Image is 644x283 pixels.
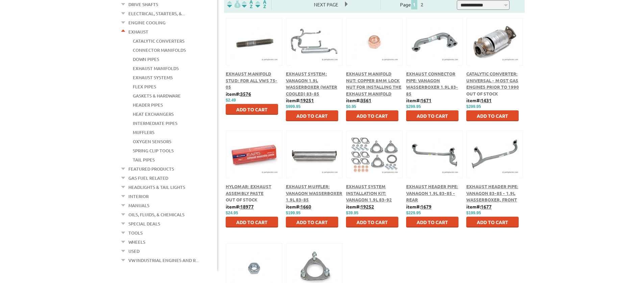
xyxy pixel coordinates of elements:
a: VW Industrial Engines and R... [128,256,199,265]
span: $299.95 [466,104,481,109]
a: Down Pipes [133,55,159,64]
img: Sort by Headline [241,0,254,8]
a: Wheels [128,238,145,246]
span: Add to Cart [417,219,448,225]
button: Add to Cart [226,104,278,115]
span: Add to Cart [356,113,388,119]
a: Catalytic Converter: Universal - Most Gas Engines Prior To 1990 [466,71,519,90]
span: Add to Cart [477,113,508,119]
span: $39.95 [346,211,358,215]
a: Exhaust System: Vanagon 1.9L Wasserboxer (Water Cooled) 83-85 [286,71,337,96]
b: item#: [346,97,371,103]
a: Electrical, Starters, &... [128,9,185,18]
span: $999.95 [286,104,300,109]
a: Used [128,247,140,256]
span: $229.95 [406,211,421,215]
b: item#: [346,203,374,210]
b: item#: [406,97,431,103]
a: Exhaust Manifolds [133,64,179,73]
a: Heat Exchangers [133,110,174,118]
b: item#: [406,203,431,210]
span: Add to Cart [296,219,328,225]
button: Add to Cart [286,110,338,121]
span: Add to Cart [236,106,268,112]
a: Gas Fuel Related [128,174,168,182]
span: Add to Cart [296,113,328,119]
a: Exhaust [128,27,148,36]
a: Special Deals [128,219,160,228]
b: item#: [466,203,492,210]
button: Add to Cart [346,110,398,121]
span: $199.95 [466,211,481,215]
u: 1677 [481,203,492,210]
u: 1431 [481,97,492,103]
span: $0.95 [346,104,356,109]
span: Add to Cart [417,113,448,119]
a: Headlights & Tail Lights [128,183,185,192]
b: item#: [226,203,254,210]
a: Catalytic Converters [133,37,184,45]
a: Exhaust Header Pipe: Vanagon 1.9L 83-85 - Rear [406,183,458,202]
b: item#: [286,97,314,103]
a: Featured Products [128,165,174,173]
u: 19252 [361,203,374,210]
a: Oxygen Sensors [133,137,171,146]
a: Tail Pipes [133,155,155,164]
b: item#: [286,203,311,210]
span: $199.95 [286,211,300,215]
a: Exhaust Manifold Nut: Copper 8mm Lock Nut for Installing the Exhaust Manifold [346,71,401,96]
u: 19251 [300,97,314,103]
u: 18977 [240,203,254,210]
button: Add to Cart [226,217,278,227]
span: Out of stock [226,197,257,202]
a: Flex Pipes [133,82,156,91]
button: Add to Cart [406,217,459,227]
span: Add to Cart [477,219,508,225]
button: Add to Cart [466,110,519,121]
button: Add to Cart [406,110,459,121]
a: 2 [419,1,425,7]
b: item#: [226,91,251,97]
button: Add to Cart [286,217,338,227]
button: Add to Cart [466,217,519,227]
a: Exhaust Header Pipe: Vanagon 83-85 - 1.9L Wasserboxer, Front [466,183,518,202]
a: Hylomar: Exhaust Assembly Paste [226,183,271,196]
span: Out of stock [466,91,498,96]
u: 1660 [300,203,311,210]
a: Exhaust Connector Pipe: Vanagon Wasserboxer 1.9L 83-85 [406,71,458,96]
button: Add to Cart [346,217,398,227]
a: Connector Manifolds [133,46,186,55]
span: Add to Cart [356,219,388,225]
span: $2.49 [226,98,236,103]
a: Oils, Fluids, & Chemicals [128,210,184,219]
a: Tools [128,228,143,237]
a: Exhaust Systems [133,73,173,82]
a: Exhaust Muffler: Vanagon Wasserboxer 1.9L 83-85 [286,183,342,202]
a: Next Page [307,1,345,7]
a: Spring Clip Tools [133,146,174,155]
a: Manuals [128,201,149,210]
a: Interior [128,192,149,201]
a: Engine Cooling [128,18,166,27]
a: Exhaust System Installation Kit: Vanagon 1.9L 83-92 [346,183,392,202]
img: filterpricelow.svg [227,0,241,8]
u: 1671 [421,97,431,103]
a: Exhaust Manifold Stud: For All VWs 75-05 [226,71,277,90]
span: $299.95 [406,104,421,109]
span: $24.95 [226,211,238,215]
b: item#: [466,97,492,103]
a: Mufflers [133,128,154,137]
a: Header Pipes [133,101,163,109]
img: Sort by Sales Rank [254,0,268,8]
a: Gaskets & Hardware [133,91,181,100]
